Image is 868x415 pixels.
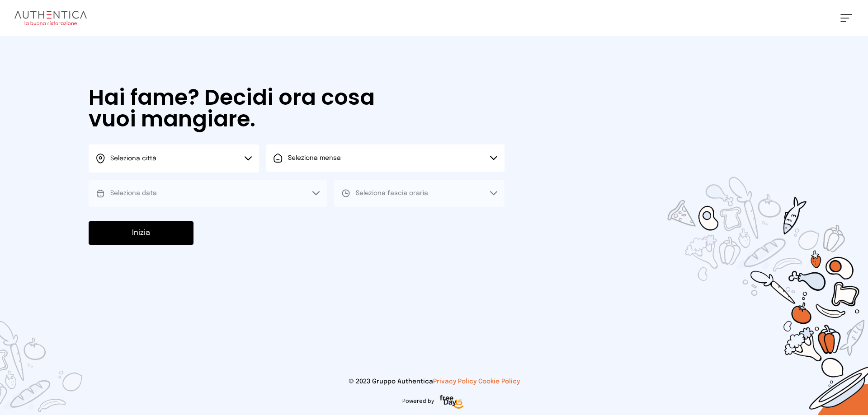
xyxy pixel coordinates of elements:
[89,221,193,245] button: Inizia
[14,377,854,386] p: © 2023 Gruppo Authentica
[89,145,259,173] button: Seleziona città
[89,180,327,207] button: Seleziona data
[438,393,466,411] img: logo-freeday.3e08031.png
[110,190,157,196] span: Seleziona data
[615,125,868,415] img: sticker-selezione-mensa.70a28f7.png
[288,155,341,161] span: Seleziona mensa
[402,398,434,405] span: Powered by
[478,378,520,385] a: Cookie Policy
[356,190,428,196] span: Seleziona fascia oraria
[110,155,156,162] span: Seleziona città
[89,87,401,130] h1: Hai fame? Decidi ora cosa vuoi mangiare.
[14,11,87,25] img: logo.8f33a47.png
[334,180,505,207] button: Seleziona fascia oraria
[266,145,505,172] button: Seleziona mensa
[433,378,476,385] a: Privacy Policy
